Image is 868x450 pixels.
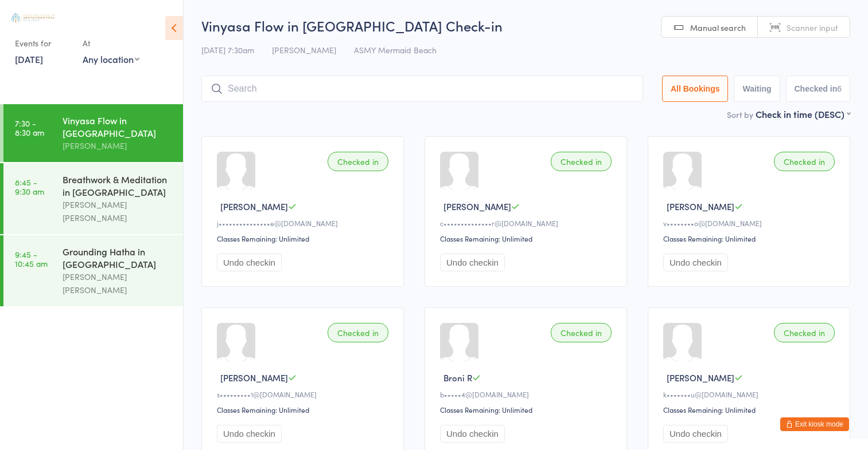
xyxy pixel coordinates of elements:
[663,234,838,243] div: Classes Remaining: Unlimited
[3,163,183,234] a: 8:45 -9:30 amBreathwork & Meditation in [GEOGRAPHIC_DATA][PERSON_NAME] [PERSON_NAME]
[667,200,734,212] span: [PERSON_NAME]
[63,139,173,152] div: [PERSON_NAME]
[551,152,612,171] div: Checked in
[11,13,55,22] img: Australian School of Meditation & Yoga (Gold Coast)
[663,405,838,415] div: Classes Remaining: Unlimited
[217,425,282,443] button: Undo checkin
[690,22,746,33] span: Manual search
[662,76,729,102] button: All Bookings
[15,177,44,196] time: 8:45 - 9:30 am
[15,119,44,137] time: 7:30 - 8:30 am
[217,389,392,399] div: s•••••••••1@[DOMAIN_NAME]
[217,234,392,243] div: Classes Remaining: Unlimited
[63,173,173,198] div: Breathwork & Meditation in [GEOGRAPHIC_DATA]
[328,152,388,171] div: Checked in
[201,16,850,35] h2: Vinyasa Flow in [GEOGRAPHIC_DATA] Check-in
[201,44,254,56] span: [DATE] 7:30am
[440,405,615,415] div: Classes Remaining: Unlimited
[837,84,842,93] div: 6
[15,53,43,65] a: [DATE]
[217,405,392,415] div: Classes Remaining: Unlimited
[663,254,728,271] button: Undo checkin
[83,53,139,65] div: Any location
[551,323,612,342] div: Checked in
[220,200,288,212] span: [PERSON_NAME]
[328,323,388,342] div: Checked in
[83,34,139,53] div: At
[663,389,838,399] div: k•••••••u@[DOMAIN_NAME]
[440,389,615,399] div: b•••••4@[DOMAIN_NAME]
[201,76,643,102] input: Search
[15,250,48,268] time: 9:45 - 10:45 am
[774,152,835,171] div: Checked in
[354,44,437,56] span: ASMY Mermaid Beach
[63,245,173,270] div: Grounding Hatha in [GEOGRAPHIC_DATA]
[3,104,183,162] a: 7:30 -8:30 amVinyasa Flow in [GEOGRAPHIC_DATA][PERSON_NAME]
[443,200,511,212] span: [PERSON_NAME]
[727,109,753,120] label: Sort by
[774,323,835,342] div: Checked in
[787,22,838,33] span: Scanner input
[15,34,71,53] div: Events for
[756,108,850,120] div: Check in time (DESC)
[786,76,851,102] button: Checked in6
[217,218,392,228] div: j•••••••••••••••e@[DOMAIN_NAME]
[663,218,838,228] div: v••••••••o@[DOMAIN_NAME]
[663,425,728,443] button: Undo checkin
[440,254,505,271] button: Undo checkin
[440,218,615,228] div: c••••••••••••••r@[DOMAIN_NAME]
[440,234,615,243] div: Classes Remaining: Unlimited
[63,198,173,224] div: [PERSON_NAME] [PERSON_NAME]
[220,372,288,384] span: [PERSON_NAME]
[63,114,173,139] div: Vinyasa Flow in [GEOGRAPHIC_DATA]
[63,270,173,297] div: [PERSON_NAME] [PERSON_NAME]
[3,235,183,306] a: 9:45 -10:45 amGrounding Hatha in [GEOGRAPHIC_DATA][PERSON_NAME] [PERSON_NAME]
[272,44,336,56] span: [PERSON_NAME]
[734,76,780,102] button: Waiting
[440,425,505,443] button: Undo checkin
[443,372,472,384] span: Broni R
[217,254,282,271] button: Undo checkin
[780,417,849,431] button: Exit kiosk mode
[667,372,734,384] span: [PERSON_NAME]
